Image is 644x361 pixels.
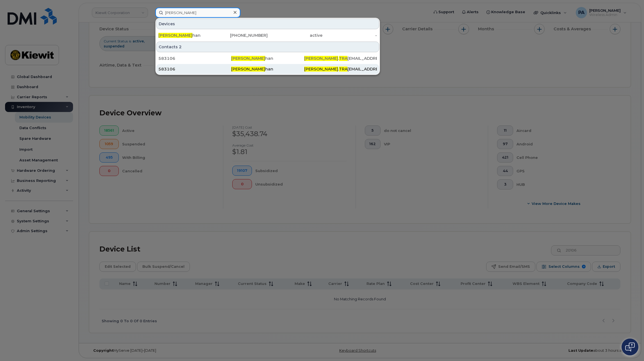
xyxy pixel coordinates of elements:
div: . [EMAIL_ADDRESS][DOMAIN_NAME] [304,66,377,72]
span: [PERSON_NAME] [231,67,265,72]
div: Devices [156,19,379,29]
span: 2 [179,44,182,50]
a: [PERSON_NAME]han[PHONE_NUMBER]active- [156,30,379,40]
input: Find something... [155,8,240,18]
div: han [231,66,304,72]
div: - [322,33,377,38]
div: 583106 [158,66,231,72]
div: Contacts [156,42,379,52]
span: [PERSON_NAME] [304,67,338,72]
span: [PERSON_NAME] [158,33,192,38]
span: TRA [339,56,347,61]
span: TRA [339,67,347,72]
img: Open chat [625,342,635,351]
div: [PHONE_NUMBER] [213,33,268,38]
div: 583106 [158,56,231,61]
span: [PERSON_NAME] [304,56,338,61]
div: han [231,56,304,61]
div: active [268,33,322,38]
a: 583106[PERSON_NAME]han[PERSON_NAME].TRA[EMAIL_ADDRESS][DOMAIN_NAME] [156,53,379,63]
div: han [158,33,213,38]
span: [PERSON_NAME] [231,56,265,61]
a: 583106[PERSON_NAME]han[PERSON_NAME].TRA[EMAIL_ADDRESS][DOMAIN_NAME] [156,64,379,74]
div: . [EMAIL_ADDRESS][DOMAIN_NAME] [304,56,377,61]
